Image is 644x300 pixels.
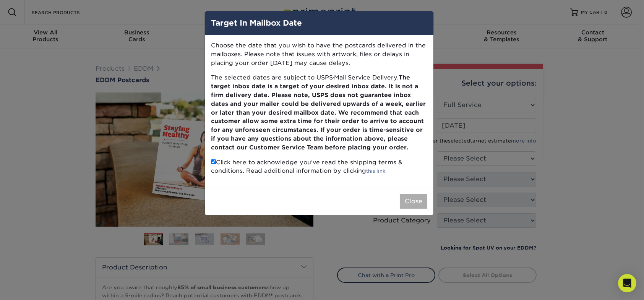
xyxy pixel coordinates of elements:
h4: Target In Mailbox Date [211,17,427,29]
p: Choose the date that you wish to have the postcards delivered in the mailboxes. Please note that ... [211,41,427,67]
button: Close [400,194,427,209]
small: ® [333,76,334,79]
p: The selected dates are subject to USPS Mail Service Delivery. [211,73,427,152]
a: this link. [366,168,386,174]
p: Click here to acknowledge you’ve read the shipping terms & conditions. Read additional informatio... [211,158,427,176]
div: Open Intercom Messenger [618,274,636,292]
b: The target inbox date is a target of your desired inbox date. It is not a firm delivery date. Ple... [211,74,426,151]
